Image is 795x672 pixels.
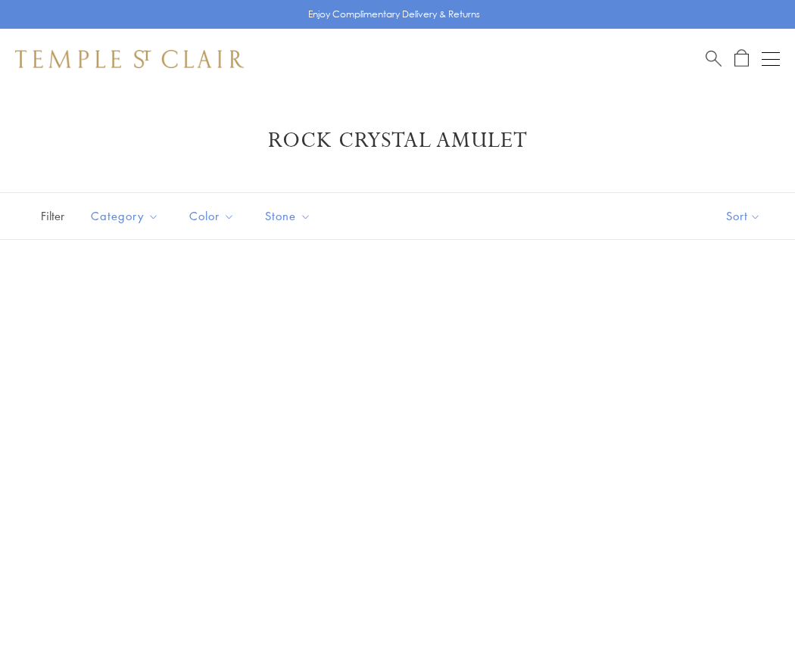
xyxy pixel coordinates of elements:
[254,199,323,233] button: Stone
[734,49,749,68] a: Open Shopping Bag
[692,193,795,239] button: Show sort by
[178,199,246,233] button: Color
[83,207,170,226] span: Category
[706,49,722,68] a: Search
[762,50,780,68] button: Open navigation
[308,7,480,22] p: Enjoy Complimentary Delivery & Returns
[257,207,323,226] span: Stone
[79,199,170,233] button: Category
[38,127,757,154] h1: Rock Crystal Amulet
[182,207,246,226] span: Color
[15,50,244,68] img: Temple St. Clair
